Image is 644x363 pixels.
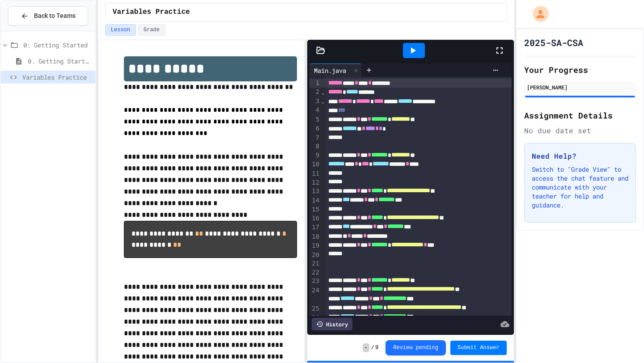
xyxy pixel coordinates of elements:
[138,24,165,36] button: Grade
[309,214,321,223] div: 16
[309,268,321,277] div: 22
[309,223,321,232] div: 17
[524,36,583,49] h1: 2025-SA-CSA
[309,232,321,241] div: 18
[309,286,321,304] div: 24
[363,343,369,352] span: -
[606,327,635,354] iframe: chat widget
[321,97,325,105] span: Fold line
[532,151,628,161] h3: Need Help?
[309,66,351,75] div: Main.java
[524,109,636,122] h2: Assignment Details
[532,165,628,210] p: Switch to "Grade View" to access the chat feature and communicate with your teacher for help and ...
[309,304,321,313] div: 25
[8,6,88,25] button: Back to Teams
[309,97,321,106] div: 3
[309,115,321,124] div: 5
[34,11,76,21] span: Back to Teams
[309,178,321,187] div: 12
[113,7,190,17] span: Variables Practice
[524,125,636,136] div: No due date set
[309,259,321,268] div: 21
[309,277,321,286] div: 23
[309,205,321,214] div: 15
[309,313,321,332] div: 26
[309,79,321,88] div: 1
[309,169,321,178] div: 11
[523,4,551,24] div: My Account
[309,124,321,133] div: 6
[312,318,352,330] div: History
[23,40,92,50] span: 0: Getting Started
[309,196,321,205] div: 14
[309,134,321,143] div: 7
[570,288,635,326] iframe: chat widget
[309,151,321,160] div: 9
[458,344,500,351] span: Submit Answer
[450,341,507,355] button: Submit Answer
[527,83,633,91] div: [PERSON_NAME]
[309,241,321,250] div: 19
[371,344,374,351] span: /
[386,340,446,355] button: Review pending
[309,160,321,169] div: 10
[22,72,92,82] span: Variables Practice
[309,142,321,151] div: 8
[309,106,321,115] div: 4
[524,63,636,76] h2: Your Progress
[309,187,321,196] div: 13
[375,344,378,351] span: 9
[309,251,321,260] div: 20
[105,24,136,36] button: Lesson
[321,89,325,96] span: Fold line
[309,88,321,97] div: 2
[309,63,362,77] div: Main.java
[28,56,92,66] span: 0. Getting Started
